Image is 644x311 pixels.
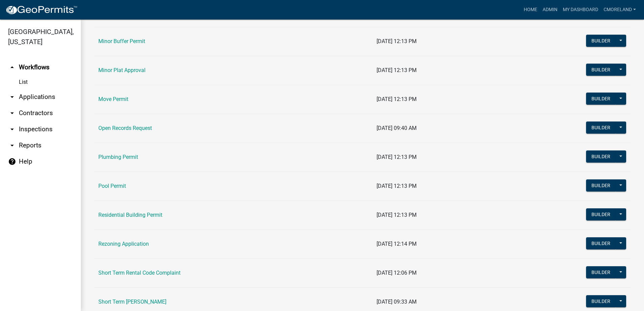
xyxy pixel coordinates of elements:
a: Minor Plat Approval [98,67,146,73]
button: Builder [586,150,616,163]
a: My Dashboard [560,3,601,16]
button: Builder [586,93,616,105]
span: [DATE] 12:13 PM [377,96,417,102]
i: arrow_drop_up [8,63,16,71]
button: Builder [586,35,616,47]
a: Short Term Rental Code Complaint [98,270,181,276]
a: Rezoning Application [98,241,149,247]
span: [DATE] 12:13 PM [377,183,417,189]
button: Builder [586,266,616,278]
span: [DATE] 12:13 PM [377,212,417,218]
button: Builder [586,208,616,220]
i: help [8,158,16,166]
i: arrow_drop_down [8,93,16,101]
span: [DATE] 12:13 PM [377,154,417,160]
span: [DATE] 09:40 AM [377,125,417,131]
i: arrow_drop_down [8,109,16,117]
i: arrow_drop_down [8,125,16,133]
span: [DATE] 12:14 PM [377,241,417,247]
a: Move Permit [98,96,128,102]
button: Builder [586,64,616,76]
i: arrow_drop_down [8,141,16,149]
a: cmoreland [601,3,639,16]
a: Residential Building Permit [98,212,162,218]
span: [DATE] 12:13 PM [377,38,417,44]
a: Short Term [PERSON_NAME] [98,299,166,305]
span: [DATE] 12:13 PM [377,67,417,73]
a: Home [521,3,540,16]
button: Builder [586,295,616,307]
a: Admin [540,3,560,16]
a: Plumbing Permit [98,154,138,160]
button: Builder [586,179,616,192]
a: Open Records Request [98,125,152,131]
button: Builder [586,122,616,134]
a: Minor Buffer Permit [98,38,145,44]
span: [DATE] 09:33 AM [377,299,417,305]
a: Pool Permit [98,183,126,189]
span: [DATE] 12:06 PM [377,270,417,276]
button: Builder [586,237,616,249]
